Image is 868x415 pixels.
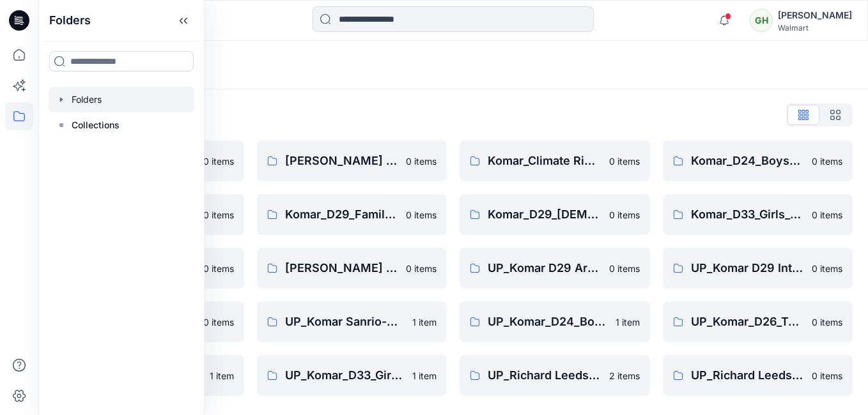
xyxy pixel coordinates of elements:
[663,140,853,181] a: Komar_D24_Boys_Sleep0 items
[616,315,640,329] p: 1 item
[778,8,852,23] div: [PERSON_NAME]
[210,369,234,382] p: 1 item
[691,259,805,277] p: UP_Komar D29 Intimates
[812,262,842,275] p: 0 items
[691,366,805,384] p: UP_Richard Leeds D29 [DEMOGRAPHIC_DATA] License Sleep
[663,194,853,235] a: Komar_D33_Girls_Sleep0 items
[663,355,853,396] a: UP_Richard Leeds D29 [DEMOGRAPHIC_DATA] License Sleep0 items
[812,369,842,382] p: 0 items
[812,315,842,329] p: 0 items
[460,248,650,289] a: UP_Komar D29 Aria Sleep0 items
[460,355,650,396] a: UP_Richard Leeds D29 [DEMOGRAPHIC_DATA] Fashion Sleep2 items
[257,355,447,396] a: UP_Komar_D33_Girls_Sleep1 item
[488,259,601,277] p: UP_Komar D29 Aria Sleep
[488,152,601,170] p: Komar_Climate Right_D29 [DEMOGRAPHIC_DATA] Layering
[257,140,447,181] a: [PERSON_NAME] Kid's Sleep Basics D24 & D330 items
[203,315,234,329] p: 0 items
[691,206,805,223] p: Komar_D33_Girls_Sleep
[460,194,650,235] a: Komar_D29_[DEMOGRAPHIC_DATA]_Sleep0 items
[203,208,234,222] p: 0 items
[285,152,399,170] p: [PERSON_NAME] Kid's Sleep Basics D24 & D33
[406,262,437,275] p: 0 items
[691,313,805,331] p: UP_Komar_D26_Toddler_Sleep
[203,262,234,275] p: 0 items
[812,155,842,168] p: 0 items
[488,206,601,223] p: Komar_D29_[DEMOGRAPHIC_DATA]_Sleep
[691,152,805,170] p: Komar_D24_Boys_Sleep
[203,155,234,168] p: 0 items
[285,206,399,223] p: Komar_D29_Family Sets_Sleep
[72,117,120,133] p: Collections
[460,301,650,342] a: UP_Komar_D24_Boys_Sleep1 item
[285,259,399,277] p: [PERSON_NAME] D29 [PERSON_NAME] License Sleep
[812,208,842,222] p: 0 items
[488,366,601,384] p: UP_Richard Leeds D29 [DEMOGRAPHIC_DATA] Fashion Sleep
[609,369,640,382] p: 2 items
[406,155,437,168] p: 0 items
[257,194,447,235] a: Komar_D29_Family Sets_Sleep0 items
[285,366,405,384] p: UP_Komar_D33_Girls_Sleep
[609,155,640,168] p: 0 items
[257,248,447,289] a: [PERSON_NAME] D29 [PERSON_NAME] License Sleep0 items
[488,313,608,331] p: UP_Komar_D24_Boys_Sleep
[285,313,405,331] p: UP_Komar Sanrio-Hello Kitty D33 Girls Sleep
[609,262,640,275] p: 0 items
[663,248,853,289] a: UP_Komar D29 Intimates0 items
[257,301,447,342] a: UP_Komar Sanrio-Hello Kitty D33 Girls Sleep1 item
[460,140,650,181] a: Komar_Climate Right_D29 [DEMOGRAPHIC_DATA] Layering0 items
[609,208,640,222] p: 0 items
[663,301,853,342] a: UP_Komar_D26_Toddler_Sleep0 items
[406,208,437,222] p: 0 items
[412,369,437,382] p: 1 item
[778,23,852,33] div: Walmart
[750,9,773,32] div: GH
[412,315,437,329] p: 1 item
